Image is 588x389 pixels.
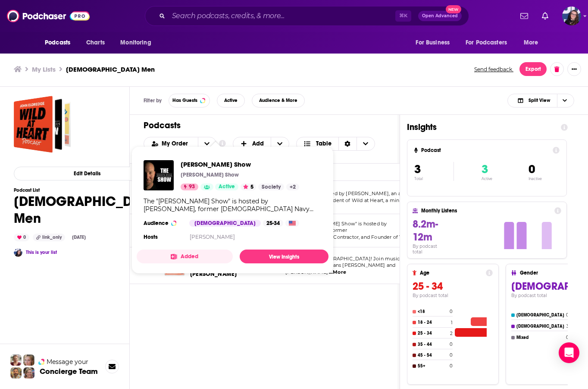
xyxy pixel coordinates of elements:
[233,137,290,151] h2: + Add
[144,141,198,147] button: open menu
[162,141,191,147] span: My Order
[39,35,81,51] button: open menu
[224,98,238,103] span: Active
[40,367,98,376] h3: Concierge Team
[189,183,195,191] span: 93
[14,248,22,257] img: Callie Daruk
[524,37,538,49] span: More
[144,220,182,227] h3: Audience
[181,160,299,168] a: Shawn Ryan Show
[413,280,493,293] h3: 25 - 34
[567,62,581,76] button: Show More Button
[414,162,421,177] span: 3
[189,220,261,227] div: [DEMOGRAPHIC_DATA]
[26,250,57,255] a: This is your list
[413,293,493,298] h4: By podcast total
[451,320,453,326] h4: 1
[418,342,448,347] h4: 35 - 44
[144,234,158,240] h4: Hosts
[416,37,450,49] span: For Business
[14,167,160,180] button: Edit Details
[529,162,535,177] span: 0
[538,9,552,23] a: Show notifications dropdown
[507,94,574,108] button: Choose View
[395,10,411,22] span: ⌘ K
[45,37,70,49] span: Podcasts
[418,364,448,369] h4: 55+
[422,14,458,18] span: Open Advanced
[466,37,507,49] span: For Podcasters
[450,309,453,314] h4: 0
[10,367,22,379] img: Jon Profile
[418,331,448,336] h4: 25 - 34
[137,250,233,263] button: Added
[566,312,569,318] h4: 0
[219,139,226,148] a: Show additional information
[47,357,88,366] span: Message your
[418,320,449,325] h4: 18 - 24
[81,35,110,51] a: Charts
[258,183,284,190] a: Society
[285,262,395,275] span: sometimes-comedians [PERSON_NAME] and [PERSON_NAME]
[33,234,65,241] div: link_only
[252,141,264,147] span: Add
[285,197,405,203] span: counselor, and president of Wild at Heart, a minist
[259,98,297,103] span: Audience & More
[482,177,492,181] p: Active
[413,244,448,255] h4: By podcast total
[69,234,89,241] div: [DATE]
[263,220,283,227] div: 25-34
[285,221,387,234] span: The "[PERSON_NAME] Show" is hosted by [PERSON_NAME], former
[450,331,453,336] h4: 2
[144,160,174,190] img: Shawn Ryan Show
[32,65,56,73] a: My Lists
[460,35,519,51] button: open menu
[215,183,238,190] a: Active
[14,96,71,153] a: Christian Men
[559,342,579,363] div: Open Intercom Messenger
[450,342,453,347] h4: 0
[562,6,581,25] span: Logged in as CallieDaruk
[296,137,375,151] button: Choose View
[240,250,328,263] a: View Insights
[529,98,550,103] span: Split View
[519,62,547,76] button: Export
[482,162,488,177] span: 3
[252,94,305,108] button: Audience & More
[14,234,29,241] div: 0
[414,177,454,181] p: Total
[329,269,346,276] span: ...More
[413,218,438,244] span: 8.2m-12m
[120,37,151,49] span: Monitoring
[418,309,448,314] h4: <18
[518,35,549,51] button: open menu
[450,363,453,369] h4: 0
[285,256,419,262] span: Welcome to [GEOGRAPHIC_DATA]! Join musicians and
[172,98,197,103] span: Has Guests
[562,6,581,25] img: User Profile
[23,354,34,366] img: Jules Profile
[144,120,379,131] h1: Podcasts
[566,335,569,340] h4: 0
[14,187,160,193] h3: Podcast List
[446,5,461,13] span: New
[217,94,245,108] button: Active
[421,208,550,214] h4: Monthly Listens
[241,183,256,190] button: 5
[144,197,322,213] div: The "[PERSON_NAME] Show" is hosted by [PERSON_NAME], former [DEMOGRAPHIC_DATA] Navy SEAL, CIA Con...
[190,234,235,240] a: [PERSON_NAME]
[285,190,415,196] span: This podcast is hosted by [PERSON_NAME], an author,
[418,11,462,21] button: Open AdvancedNew
[407,122,554,133] h1: Insights
[562,6,581,25] button: Show profile menu
[86,37,105,49] span: Charts
[516,313,564,318] h4: [DEMOGRAPHIC_DATA]
[219,183,235,191] span: Active
[421,147,549,153] h4: Podcast
[169,94,210,108] button: Has Guests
